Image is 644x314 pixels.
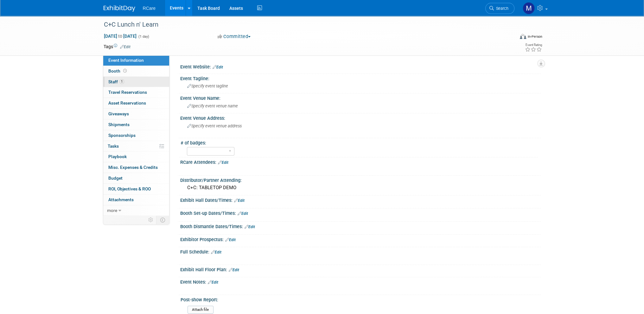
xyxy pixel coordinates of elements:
span: ROI, Objectives & ROO [108,186,151,191]
div: Event Format [477,33,542,42]
span: [DATE] [DATE] [104,33,137,39]
span: 1 [119,79,124,84]
span: Budget [108,176,123,181]
span: Sponsorships [108,133,136,138]
a: Misc. Expenses & Credits [103,162,169,173]
a: Sponsorships [103,130,169,141]
a: Budget [103,173,169,183]
a: Edit [211,250,221,254]
span: Shipments [108,122,130,127]
a: ROI, Objectives & ROO [103,184,169,194]
span: Attachments [108,197,134,202]
button: Committed [215,33,253,40]
a: Edit [225,238,236,242]
span: Search [494,6,508,11]
div: Booth Set-up Dates/Times: [180,208,541,217]
td: Tags [104,43,131,50]
span: Giveaways [108,111,129,116]
a: Playbook [103,151,169,162]
span: Travel Reservations [108,90,147,95]
div: Booth Dismantle Dates/Times: [180,222,541,230]
img: ExhibitDay [104,5,135,12]
div: Event Venue Name: [180,93,541,101]
div: Exhibitor Prospectus: [180,235,541,243]
div: Full Schedule: [180,247,541,255]
span: RCare [143,6,156,11]
span: Specify event venue address [187,124,242,128]
div: Event Rating [525,43,542,47]
a: Edit [208,280,218,285]
a: Shipments [103,119,169,130]
div: # of badges: [181,138,538,146]
div: In-Person [527,34,542,39]
img: Format-Inperson.png [520,34,526,39]
a: Search [485,3,514,14]
span: Specify event venue name [187,104,238,108]
span: to [117,34,123,39]
span: Booth [108,68,128,74]
span: Specify event tagline [187,84,228,88]
div: C+C: TABLETOP DEMO [185,183,536,193]
a: Edit [218,160,228,165]
span: Tasks [108,144,119,149]
div: Event Venue Address: [180,113,541,121]
img: Mike Andolina [523,2,535,14]
a: Event Information [103,55,169,66]
span: Playbook [108,154,127,159]
td: Personalize Event Tab Strip [145,216,156,224]
div: Exhibit Hall Floor Plan: [180,265,541,273]
span: Misc. Expenses & Credits [108,165,158,170]
a: Tasks [103,141,169,151]
span: Asset Reservations [108,100,146,106]
a: Edit [213,65,223,69]
a: Booth [103,66,169,76]
a: more [103,205,169,216]
a: Staff1 [103,77,169,87]
span: (1 day) [138,35,149,39]
div: Exhibit Hall Dates/Times: [180,195,541,204]
div: Distributor/Partner Attending: [180,176,541,183]
div: Event Tagline: [180,74,541,82]
a: Edit [120,45,131,49]
a: Travel Reservations [103,87,169,98]
span: Staff [108,79,124,84]
a: Asset Reservations [103,98,169,108]
a: Attachments [103,195,169,205]
div: Event Website: [180,62,541,70]
div: RCare Attendees: [180,157,541,166]
span: Booth not reserved yet [122,68,128,73]
a: Edit [245,225,255,229]
span: Event Information [108,58,144,63]
a: Giveaways [103,109,169,119]
div: Event Notes: [180,277,541,285]
td: Toggle Event Tabs [156,216,169,224]
div: Post-show Report: [181,295,538,303]
a: Edit [234,198,245,203]
div: C+C Lunch n' Learn [102,19,505,30]
a: Edit [229,268,239,272]
span: more [107,208,117,213]
a: Edit [238,211,248,216]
